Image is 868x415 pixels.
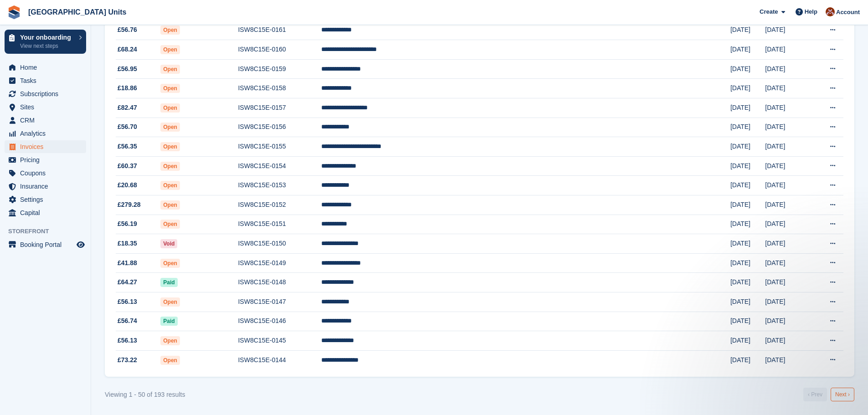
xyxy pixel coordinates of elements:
[730,156,765,176] td: [DATE]
[765,176,810,195] td: [DATE]
[765,234,810,254] td: [DATE]
[730,234,765,254] td: [DATE]
[238,79,321,98] td: ISW8C15E-0158
[238,40,321,60] td: ISW8C15E-0160
[160,84,180,93] span: Open
[118,142,137,151] span: £56.35
[160,181,180,190] span: Open
[238,118,321,137] td: ISW8C15E-0156
[803,388,827,401] a: Previous
[765,273,810,292] td: [DATE]
[765,195,810,215] td: [DATE]
[118,83,137,93] span: £18.86
[160,26,180,35] span: Open
[238,195,321,215] td: ISW8C15E-0152
[118,161,137,171] span: £60.37
[765,137,810,157] td: [DATE]
[20,61,75,74] span: Home
[730,118,765,137] td: [DATE]
[5,180,86,193] a: menu
[20,193,75,206] span: Settings
[118,355,137,365] span: £73.22
[160,103,180,113] span: Open
[20,167,75,179] span: Coupons
[765,98,810,118] td: [DATE]
[760,7,778,16] span: Create
[730,79,765,98] td: [DATE]
[730,312,765,331] td: [DATE]
[730,137,765,157] td: [DATE]
[238,156,321,176] td: ISW8C15E-0154
[5,140,86,153] a: menu
[765,312,810,331] td: [DATE]
[730,20,765,40] td: [DATE]
[765,20,810,40] td: [DATE]
[118,25,137,35] span: £56.76
[7,5,21,19] img: stora-icon-8386f47178a22dfd0bd8f6a31ec36ba5ce8667c1dd55bd0f319d3a0aa187defe.svg
[765,331,810,351] td: [DATE]
[238,253,321,273] td: ISW8C15E-0149
[118,258,137,268] span: £41.88
[765,156,810,176] td: [DATE]
[160,142,180,151] span: Open
[805,7,817,16] span: Help
[160,317,177,326] span: Paid
[765,292,810,312] td: [DATE]
[118,316,137,326] span: £56.74
[5,74,86,87] a: menu
[118,64,137,74] span: £56.95
[238,176,321,195] td: ISW8C15E-0153
[765,350,810,369] td: [DATE]
[5,30,86,54] a: Your onboarding View next steps
[160,356,180,365] span: Open
[118,277,137,287] span: £64.27
[20,34,74,41] p: Your onboarding
[765,59,810,79] td: [DATE]
[105,390,185,400] div: Viewing 1 - 50 of 193 results
[5,154,86,166] a: menu
[118,297,137,307] span: £56.13
[118,336,137,345] span: £56.13
[238,59,321,79] td: ISW8C15E-0159
[831,388,854,401] a: Next
[160,123,180,132] span: Open
[160,239,177,248] span: Void
[160,45,180,54] span: Open
[730,59,765,79] td: [DATE]
[730,253,765,273] td: [DATE]
[238,215,321,234] td: ISW8C15E-0151
[765,40,810,60] td: [DATE]
[730,98,765,118] td: [DATE]
[118,180,137,190] span: £20.68
[238,273,321,292] td: ISW8C15E-0148
[730,350,765,369] td: [DATE]
[765,79,810,98] td: [DATE]
[765,215,810,234] td: [DATE]
[160,65,180,74] span: Open
[160,297,180,307] span: Open
[20,127,75,140] span: Analytics
[238,20,321,40] td: ISW8C15E-0161
[160,162,180,171] span: Open
[836,8,860,17] span: Account
[5,238,86,251] a: menu
[826,7,835,16] img: Laura Clinnick
[238,98,321,118] td: ISW8C15E-0157
[20,180,75,193] span: Insurance
[5,193,86,206] a: menu
[20,114,75,127] span: CRM
[20,42,74,50] p: View next steps
[20,74,75,87] span: Tasks
[730,331,765,351] td: [DATE]
[118,219,137,229] span: £56.19
[730,176,765,195] td: [DATE]
[801,388,856,401] nav: Pages
[5,101,86,113] a: menu
[238,234,321,254] td: ISW8C15E-0150
[118,103,137,113] span: £82.47
[160,278,177,287] span: Paid
[160,200,180,210] span: Open
[118,122,137,132] span: £56.70
[20,154,75,166] span: Pricing
[730,215,765,234] td: [DATE]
